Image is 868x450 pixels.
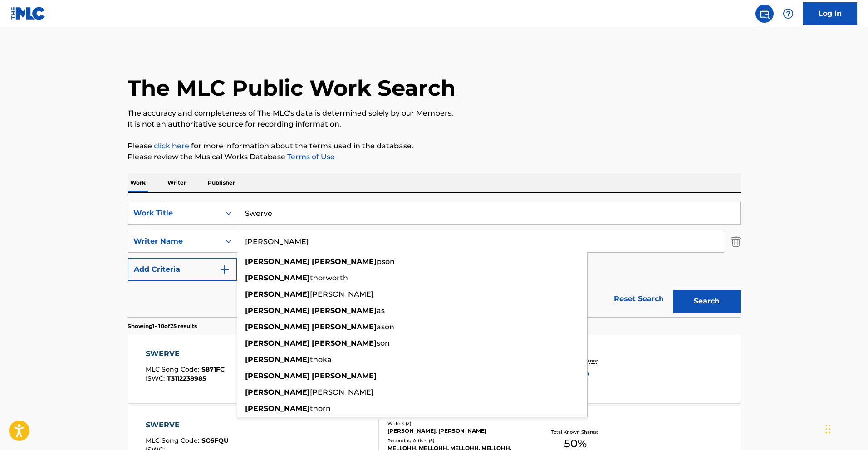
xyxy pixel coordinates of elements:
[146,420,229,430] div: SWERVE
[245,274,310,282] strong: [PERSON_NAME]
[128,152,741,162] p: Please review the Musical Works Database
[310,355,332,364] span: thoka
[146,374,167,382] span: ISWC :
[377,257,395,266] span: pson
[310,274,348,282] span: thorworth
[128,322,197,330] p: Showing 1 - 10 of 25 results
[803,2,857,25] a: Log In
[245,404,310,413] strong: [PERSON_NAME]
[245,257,310,266] strong: [PERSON_NAME]
[312,257,377,266] strong: [PERSON_NAME]
[245,388,310,396] strong: [PERSON_NAME]
[609,289,668,309] a: Reset Search
[312,372,377,380] strong: [PERSON_NAME]
[755,5,774,23] a: Public Search
[387,420,525,427] div: Writers ( 2 )
[310,388,373,396] span: [PERSON_NAME]
[133,236,215,247] div: Writer Name
[133,208,215,219] div: Work Title
[377,323,394,331] span: ason
[779,5,797,23] div: Help
[128,258,237,281] button: Add Criteria
[823,406,868,450] iframe: Chat Widget
[128,202,741,317] form: Search Form
[245,290,310,298] strong: [PERSON_NAME]
[312,306,377,315] strong: [PERSON_NAME]
[128,141,741,152] p: Please for more information about the terms used in the database.
[825,416,831,443] div: Drag
[731,230,741,253] img: Delete Criterion
[551,429,600,435] p: Total Known Shares:
[128,335,741,403] a: SWERVEMLC Song Code:S871FCISWC:T3112238985Writers (2)[PERSON_NAME], [PERSON_NAME] [PERSON_NAME]Re...
[146,348,225,359] div: SWERVE
[154,142,189,150] a: click here
[245,355,310,364] strong: [PERSON_NAME]
[377,306,385,315] span: as
[387,427,525,435] div: [PERSON_NAME], [PERSON_NAME]
[128,173,148,192] p: Work
[201,365,225,373] span: S871FC
[205,173,238,192] p: Publisher
[146,365,201,373] span: MLC Song Code :
[165,173,189,192] p: Writer
[128,108,741,119] p: The accuracy and completeness of The MLC's data is determined solely by our Members.
[245,339,310,347] strong: [PERSON_NAME]
[201,436,229,445] span: SC6FQU
[783,8,794,19] img: help
[128,74,456,102] h1: The MLC Public Work Search
[146,436,201,445] span: MLC Song Code :
[312,339,377,347] strong: [PERSON_NAME]
[245,306,310,315] strong: [PERSON_NAME]
[219,264,230,275] img: 9d2ae6d4665cec9f34b9.svg
[245,323,310,331] strong: [PERSON_NAME]
[11,7,46,20] img: MLC Logo
[377,339,390,347] span: son
[310,404,331,413] span: thorn
[245,372,310,380] strong: [PERSON_NAME]
[312,323,377,331] strong: [PERSON_NAME]
[285,152,335,161] a: Terms of Use
[167,374,206,382] span: T3112238985
[387,437,525,444] div: Recording Artists ( 5 )
[759,8,770,19] img: search
[310,290,373,298] span: [PERSON_NAME]
[673,290,741,313] button: Search
[128,119,741,130] p: It is not an authoritative source for recording information.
